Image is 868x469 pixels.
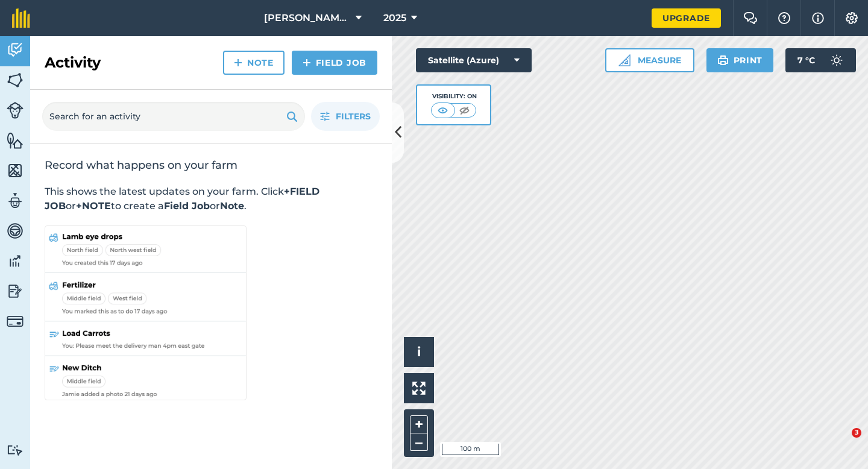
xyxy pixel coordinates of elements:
[12,8,30,28] img: fieldmargin Logo
[45,184,377,213] p: This shows the latest updates on your farm. Click or to create a or .
[7,222,24,240] img: svg+xml;base64,PD94bWwgdmVyc2lvbj0iMS4wIiBlbmNvZGluZz0idXRmLTgiPz4KPCEtLSBHZW5lcmF0b3I6IEFkb2JlIE...
[797,48,815,72] span: 7 ° C
[45,53,101,72] h2: Activity
[652,8,721,28] a: Upgrade
[264,11,351,25] span: [PERSON_NAME] & Sons
[292,51,377,75] a: Field Job
[234,55,242,70] img: svg+xml;base64,PHN2ZyB4bWxucz0iaHR0cDovL3d3dy53My5vcmcvMjAwMC9zdmciIHdpZHRoPSIxNCIgaGVpZ2h0PSIyNC...
[404,337,434,367] button: i
[825,48,849,72] img: svg+xml;base64,PD94bWwgdmVyc2lvbj0iMS4wIiBlbmNvZGluZz0idXRmLTgiPz4KPCEtLSBHZW5lcmF0b3I6IEFkb2JlIE...
[844,12,859,24] img: A cog icon
[827,428,856,457] iframe: Intercom live chat
[286,109,298,124] img: svg+xml;base64,PHN2ZyB4bWxucz0iaHR0cDovL3d3dy53My5vcmcvMjAwMC9zdmciIHdpZHRoPSIxOSIgaGVpZ2h0PSIyNC...
[76,200,111,212] strong: +NOTE
[7,102,24,119] img: svg+xml;base64,PD94bWwgdmVyc2lvbj0iMS4wIiBlbmNvZGluZz0idXRmLTgiPz4KPCEtLSBHZW5lcmF0b3I6IEFkb2JlIE...
[416,48,532,72] button: Satellite (Azure)
[410,415,428,433] button: +
[7,282,24,300] img: svg+xml;base64,PD94bWwgdmVyc2lvbj0iMS4wIiBlbmNvZGluZz0idXRmLTgiPz4KPCEtLSBHZW5lcmF0b3I6IEFkb2JlIE...
[336,110,371,123] span: Filters
[7,162,24,180] img: svg+xml;base64,PHN2ZyB4bWxucz0iaHR0cDovL3d3dy53My5vcmcvMjAwMC9zdmciIHdpZHRoPSI1NiIgaGVpZ2h0PSI2MC...
[311,102,380,131] button: Filters
[7,313,24,330] img: svg+xml;base64,PD94bWwgdmVyc2lvbj0iMS4wIiBlbmNvZGluZz0idXRmLTgiPz4KPCEtLSBHZW5lcmF0b3I6IEFkb2JlIE...
[42,102,305,131] input: Search for an activity
[7,131,24,150] img: svg+xml;base64,PHN2ZyB4bWxucz0iaHR0cDovL3d3dy53My5vcmcvMjAwMC9zdmciIHdpZHRoPSI1NiIgaGVpZ2h0PSI2MC...
[7,71,24,89] img: svg+xml;base64,PHN2ZyB4bWxucz0iaHR0cDovL3d3dy53My5vcmcvMjAwMC9zdmciIHdpZHRoPSI1NiIgaGVpZ2h0PSI2MC...
[7,444,24,456] img: svg+xml;base64,PD94bWwgdmVyc2lvbj0iMS4wIiBlbmNvZGluZz0idXRmLTgiPz4KPCEtLSBHZW5lcmF0b3I6IEFkb2JlIE...
[777,12,791,24] img: A question mark icon
[435,104,450,116] img: svg+xml;base64,PHN2ZyB4bWxucz0iaHR0cDovL3d3dy53My5vcmcvMjAwMC9zdmciIHdpZHRoPSI1MCIgaGVpZ2h0PSI0MC...
[223,51,285,75] a: Note
[605,48,694,72] button: Measure
[717,53,729,68] img: svg+xml;base64,PHN2ZyB4bWxucz0iaHR0cDovL3d3dy53My5vcmcvMjAwMC9zdmciIHdpZHRoPSIxOSIgaGVpZ2h0PSIyNC...
[412,382,426,395] img: Four arrows, one pointing top left, one top right, one bottom right and the last bottom left
[417,344,421,359] span: i
[431,92,477,101] div: Visibility: On
[706,48,774,72] button: Print
[618,54,631,66] img: Ruler icon
[852,428,861,438] span: 3
[743,12,758,24] img: Two speech bubbles overlapping with the left bubble in the forefront
[383,11,406,25] span: 2025
[303,55,311,70] img: svg+xml;base64,PHN2ZyB4bWxucz0iaHR0cDovL3d3dy53My5vcmcvMjAwMC9zdmciIHdpZHRoPSIxNCIgaGVpZ2h0PSIyNC...
[7,192,24,210] img: svg+xml;base64,PD94bWwgdmVyc2lvbj0iMS4wIiBlbmNvZGluZz0idXRmLTgiPz4KPCEtLSBHZW5lcmF0b3I6IEFkb2JlIE...
[220,200,244,212] strong: Note
[45,158,377,172] h2: Record what happens on your farm
[7,252,24,270] img: svg+xml;base64,PD94bWwgdmVyc2lvbj0iMS4wIiBlbmNvZGluZz0idXRmLTgiPz4KPCEtLSBHZW5lcmF0b3I6IEFkb2JlIE...
[7,41,24,59] img: svg+xml;base64,PD94bWwgdmVyc2lvbj0iMS4wIiBlbmNvZGluZz0idXRmLTgiPz4KPCEtLSBHZW5lcmF0b3I6IEFkb2JlIE...
[410,433,428,451] button: –
[812,11,824,25] img: svg+xml;base64,PHN2ZyB4bWxucz0iaHR0cDovL3d3dy53My5vcmcvMjAwMC9zdmciIHdpZHRoPSIxNyIgaGVpZ2h0PSIxNy...
[785,48,856,72] button: 7 °C
[457,104,472,116] img: svg+xml;base64,PHN2ZyB4bWxucz0iaHR0cDovL3d3dy53My5vcmcvMjAwMC9zdmciIHdpZHRoPSI1MCIgaGVpZ2h0PSI0MC...
[164,200,210,212] strong: Field Job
